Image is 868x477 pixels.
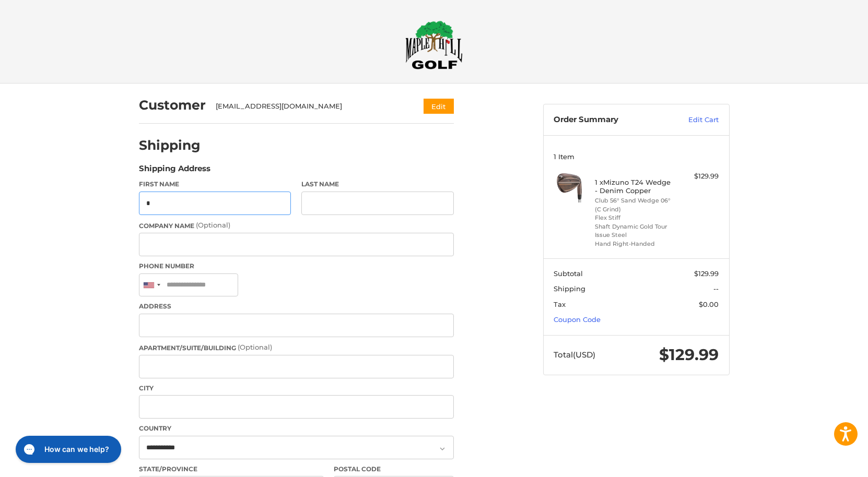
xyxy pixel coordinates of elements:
img: Maple Hill Golf [405,20,463,69]
li: Club 56° Sand Wedge 06° (C Grind) [595,196,675,213]
div: [EMAIL_ADDRESS][DOMAIN_NAME] [216,101,403,112]
label: City [139,384,454,393]
label: Country [139,424,454,433]
li: Hand Right-Handed [595,240,675,248]
h3: Order Summary [554,115,666,125]
span: -- [713,284,719,293]
h3: 1 Item [554,152,719,161]
a: Coupon Code [554,315,601,324]
small: (Optional) [238,343,272,351]
h2: Shipping [139,137,201,153]
label: Last Name [301,180,454,189]
h4: 1 x Mizuno T24 Wedge - Denim Copper [595,178,675,195]
span: $129.99 [694,269,719,278]
div: $129.99 [677,171,719,182]
span: $0.00 [699,300,719,308]
span: Total (USD) [554,350,595,360]
legend: Shipping Address [139,163,210,180]
span: Subtotal [554,269,583,278]
label: Apartment/Suite/Building [139,342,454,353]
span: Tax [554,300,566,308]
span: $129.99 [659,345,719,364]
h2: Customer [139,97,206,113]
li: Flex Stiff [595,213,675,222]
a: Edit Cart [666,115,719,125]
label: First Name [139,180,291,189]
span: Shipping [554,284,585,293]
label: Address [139,302,454,311]
li: Shaft Dynamic Gold Tour Issue Steel [595,222,675,240]
button: Edit [424,99,454,114]
label: Phone Number [139,261,454,271]
label: Postal Code [334,464,454,474]
div: United States: +1 [139,274,163,296]
small: (Optional) [196,221,230,229]
iframe: Google Customer Reviews [782,449,868,477]
label: Company Name [139,220,454,231]
iframe: Gorgias live chat messenger [10,432,124,467]
label: State/Province [139,464,324,474]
